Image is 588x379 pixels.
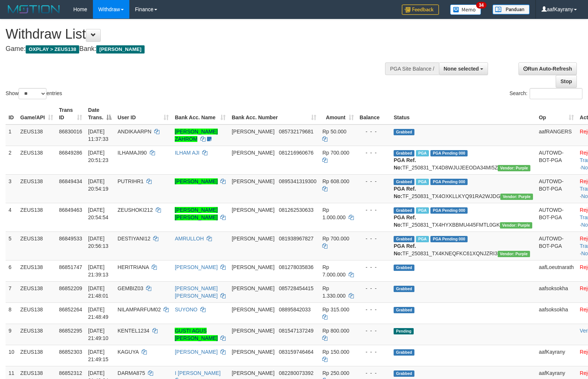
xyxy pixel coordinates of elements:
span: [DATE] 21:48:49 [88,307,109,320]
span: KENTEL1234 [117,328,149,334]
span: Copy 082280073392 to clipboard [279,370,313,376]
span: Rp 50.000 [322,129,346,135]
th: Status [391,103,536,124]
span: [PERSON_NAME] [232,129,274,135]
span: PGA Pending [430,207,468,214]
td: TF_250831_TX4D8WJUJEEODA34MI5Z [391,146,536,174]
a: Run Auto-Refresh [518,62,577,75]
span: None selected [444,66,479,72]
td: aafsoksokha [536,302,577,324]
td: 10 [6,345,17,366]
span: Rp 700.000 [322,236,349,242]
span: Grabbed [394,207,414,214]
span: Grabbed [394,129,414,135]
span: 86851747 [59,264,82,270]
span: 86852209 [59,285,82,291]
span: 34 [476,2,486,9]
div: - - - [360,327,388,334]
div: - - - [360,285,388,292]
span: [PERSON_NAME] [232,178,274,184]
span: KAGUYA [117,349,139,355]
span: [PERSON_NAME] [232,307,274,312]
span: Vendor URL: https://trx4.1velocity.biz [500,222,532,229]
span: Marked by aafRornrotha [416,179,429,185]
img: Feedback.jpg [402,4,439,15]
div: - - - [360,149,388,156]
div: - - - [360,306,388,313]
span: NILAMPARFUM02 [117,307,161,312]
td: 3 [6,174,17,203]
td: ZEUS138 [17,324,56,345]
span: [DATE] 20:54:19 [88,178,109,192]
span: DESTIYANI12 [117,236,150,242]
span: [DATE] 11:37:33 [88,129,109,142]
span: Rp 1.330.000 [322,285,345,299]
td: ZEUS138 [17,174,56,203]
span: Marked by aafRornrotha [416,150,429,156]
span: [PERSON_NAME] [232,328,274,334]
td: 2 [6,146,17,174]
div: - - - [360,128,388,135]
td: TF_250831_TX4KNEQFKC61XQNJZRI3 [391,231,536,260]
span: Copy 081278035836 to clipboard [279,264,313,270]
span: Marked by aafRornrotha [416,236,429,242]
a: [PERSON_NAME] [175,349,217,355]
a: GUSTI AGUS [PERSON_NAME] [175,328,217,341]
span: 86852264 [59,307,82,312]
th: Balance [357,103,391,124]
td: TF_250831_TX4HYXBBMU445FMTL0GK [391,203,536,231]
td: 9 [6,324,17,345]
span: Vendor URL: https://trx4.1velocity.biz [500,194,533,200]
td: aafRANGERS [536,124,577,146]
td: aafKayrany [536,345,577,366]
th: Bank Acc. Name: activate to sort column ascending [172,103,229,124]
a: [PERSON_NAME] [175,264,217,270]
td: 5 [6,231,17,260]
span: Grabbed [394,265,414,271]
span: Copy 08895842033 to clipboard [279,307,311,312]
h4: Game: Bank: [6,45,385,53]
span: PGA Pending [430,179,468,185]
td: AUTOWD-BOT-PGA [536,174,577,203]
td: ZEUS138 [17,302,56,324]
span: Copy 081216960676 to clipboard [279,150,313,156]
span: [PERSON_NAME] [232,150,274,156]
span: Vendor URL: https://trx4.1velocity.biz [498,165,530,171]
td: ZEUS138 [17,260,56,281]
span: Rp 800.000 [322,328,349,334]
span: Vendor URL: https://trx4.1velocity.biz [498,251,530,257]
span: Rp 250.000 [322,370,349,376]
span: 86849533 [59,236,82,242]
span: HERITRIANA [117,264,149,270]
button: None selected [439,62,488,75]
th: User ID: activate to sort column ascending [114,103,172,124]
span: 86849286 [59,150,82,156]
td: 1 [6,124,17,146]
td: 7 [6,281,17,302]
span: Grabbed [394,150,414,156]
span: Copy 085728454415 to clipboard [279,285,313,291]
a: [PERSON_NAME] ZAHROM [175,129,217,142]
span: [PERSON_NAME] [232,236,274,242]
span: PGA Pending [430,150,468,156]
a: [PERSON_NAME] [PERSON_NAME] [175,285,217,299]
div: PGA Site Balance / [385,62,439,75]
span: [PERSON_NAME] [96,45,144,54]
div: - - - [360,206,388,214]
b: PGA Ref. No: [394,157,416,171]
td: AUTOWD-BOT-PGA [536,146,577,174]
b: PGA Ref. No: [394,214,416,228]
span: [PERSON_NAME] [232,349,274,355]
td: 6 [6,260,17,281]
span: Copy 0895341319300 to clipboard [279,178,316,184]
span: Copy 083159746464 to clipboard [279,349,313,355]
div: - - - [360,263,388,271]
a: AMRULLOH [175,236,204,242]
span: Grabbed [394,179,414,185]
span: Rp 700.000 [322,150,349,156]
td: ZEUS138 [17,124,56,146]
th: Trans ID: activate to sort column ascending [56,103,85,124]
div: - - - [360,178,388,185]
th: Op: activate to sort column ascending [536,103,577,124]
div: - - - [360,235,388,242]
